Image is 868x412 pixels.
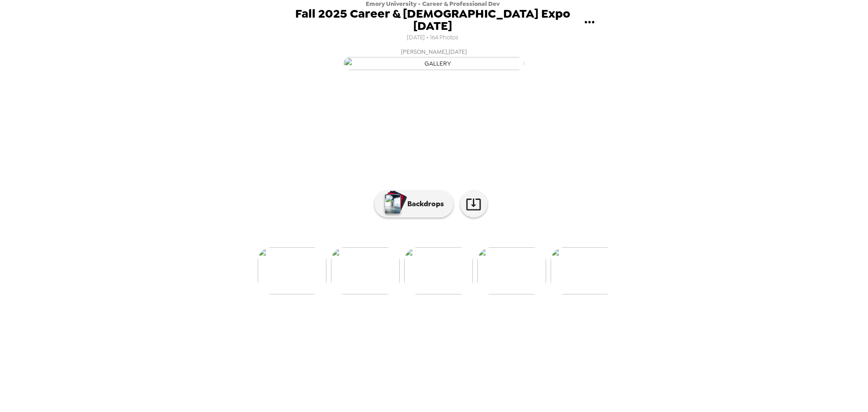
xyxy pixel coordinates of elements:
[407,32,458,44] span: [DATE] • 164 Photos
[374,190,453,218] button: Backdrops
[403,199,444,209] p: Backdrops
[344,57,524,70] img: gallery
[401,47,467,57] span: [PERSON_NAME] , [DATE]
[331,247,400,294] img: gallery
[551,247,619,294] img: gallery
[477,247,546,294] img: gallery
[404,247,473,294] img: gallery
[258,247,326,294] img: gallery
[253,44,615,73] button: [PERSON_NAME],[DATE]
[575,7,604,37] button: gallery menu
[290,8,575,32] span: Fall 2025 Career & [DEMOGRAPHIC_DATA] Expo [DATE]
